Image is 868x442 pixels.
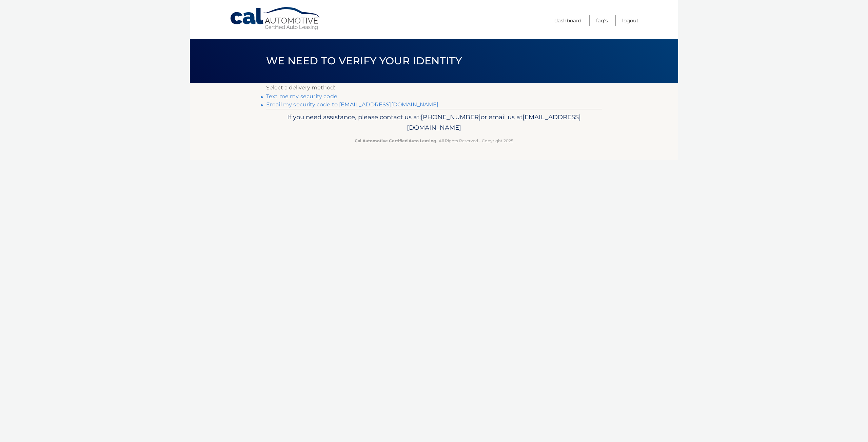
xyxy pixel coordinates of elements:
[596,15,608,26] a: FAQ's
[622,15,638,26] a: Logout
[230,7,321,31] a: Cal Automotive
[271,112,597,133] p: If you need assistance, please contact us at: or email us at
[266,55,462,67] span: We need to verify your identity
[421,113,481,121] span: [PHONE_NUMBER]
[355,138,436,143] strong: Cal Automotive Certified Auto Leasing
[266,83,602,92] p: Select a delivery method:
[266,93,337,100] a: Text me my security code
[266,101,439,108] a: Email my security code to [EMAIL_ADDRESS][DOMAIN_NAME]
[271,137,597,144] p: - All Rights Reserved - Copyright 2025
[554,15,581,26] a: Dashboard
